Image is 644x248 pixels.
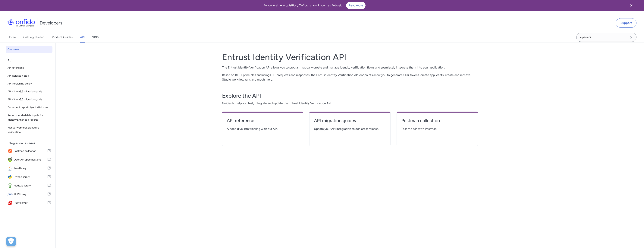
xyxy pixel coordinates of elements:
a: Overview [6,46,52,53]
a: IconJava libraryJava library [6,164,52,173]
div: Cookie Preferences [6,237,16,246]
span: Java library [13,166,47,171]
span: Recommended data inputs for Identity Enhanced reports [8,113,51,122]
a: API v3 to v3.6 migration guide [6,96,52,103]
button: Close banner [624,1,638,10]
a: Getting Started [23,32,44,43]
a: Read more [346,2,366,9]
span: Python library [14,174,47,180]
span: A deep dive into working with our API. [227,127,299,131]
a: Recommended data inputs for Identity Enhanced reports [6,112,52,124]
a: Home [8,32,16,43]
p: Based on REST principles and using HTTP requests and responses, the Entrust Identity Verification... [222,73,478,82]
img: IconPHP library [8,192,14,197]
button: Open Preferences [6,237,16,246]
h4: API reference [227,118,299,124]
span: OpenAPI specifications [14,157,47,162]
a: API v2 to v3.6 migration guide [6,88,52,95]
img: IconOpenAPI specifications [8,157,14,162]
a: IconRuby libraryRuby library [6,199,52,207]
a: API Release notes [6,72,52,80]
span: PHP library [14,192,47,197]
h3: Explore the API [222,92,478,100]
span: Guides to help you test, integrate and update the Entrust Identity Verification API [222,101,478,106]
input: Onfido search input field [576,33,636,42]
a: Document report object attributes [6,104,52,111]
span: API v2 to v3.6 migration guide [8,89,51,94]
span: Overview [8,47,51,52]
span: API Release notes [8,74,51,78]
span: Node.js library [14,183,47,188]
p: The Entrust Identity Verification API allows you to programmatically create and manage identity v... [222,65,478,70]
span: Ruby library [14,200,47,206]
img: IconNode.js library [8,183,14,188]
a: Manual webhook signature verification [6,124,52,136]
a: API versioning policy [6,80,52,87]
a: Postman collection [401,118,473,127]
span: Manual webhook signature verification [8,126,51,135]
h4: API migration guides [314,118,386,124]
span: API versioning policy [8,81,51,86]
img: IconPostman collection [8,148,14,154]
a: SDKs [92,32,99,43]
a: API migration guides [314,118,386,127]
span: Document report object attributes [8,105,51,110]
a: API reference [6,64,52,72]
span: API reference [8,66,51,70]
svg: Close banner [629,3,634,8]
h1: Developers [40,20,62,26]
div: Integration Libraries [8,139,54,147]
h4: Postman collection [401,118,473,124]
a: Support [616,18,636,28]
div: Following the acquisition, Onfido is now known as Entrust. [5,2,624,9]
img: IconRuby library [8,200,14,206]
a: IconPHP libraryPHP library [6,190,52,199]
a: IconPostman collectionPostman collection [6,147,52,155]
a: IconOpenAPI specificationsOpenAPI specifications [6,156,52,164]
a: API reference [227,118,299,127]
a: IconPython libraryPython library [6,173,52,181]
svg: Clear search field button [629,35,633,40]
h1: Entrust Identity Verification API [222,52,478,62]
img: IconPython library [8,174,14,180]
span: Postman collection [14,148,47,154]
span: Update your API integration to our latest release. [314,127,386,131]
a: Product Guides [52,32,73,43]
a: IconNode.js libraryNode.js library [6,182,52,190]
span: Test the API with Postman. [401,127,473,131]
a: API [80,32,85,43]
div: Api [8,57,54,64]
img: Onfido Logo [8,19,35,27]
img: IconJava library [8,166,13,171]
span: API v3 to v3.6 migration guide [8,97,51,102]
